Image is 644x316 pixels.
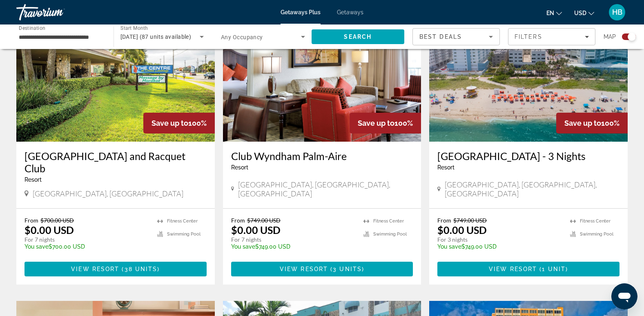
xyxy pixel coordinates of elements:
[231,236,356,243] p: For 7 nights
[71,266,119,272] span: View Resort
[419,33,462,40] span: Best Deals
[350,113,421,134] div: 100%
[167,218,198,224] span: Fitness Center
[437,217,451,224] span: From
[40,217,74,224] span: $700.00 USD
[231,243,356,250] p: $749.00 USD
[606,4,628,21] button: User Menu
[281,9,321,16] a: Getaways Plus
[25,236,149,243] p: For 7 nights
[19,32,103,42] input: Select destination
[537,266,568,272] span: ( )
[19,25,45,31] span: Destination
[312,29,405,44] button: Search
[333,266,362,272] span: 3 units
[152,119,188,127] span: Save up to
[25,176,42,183] span: Resort
[437,150,619,162] a: [GEOGRAPHIC_DATA] - 3 Nights
[437,243,461,250] span: You save
[546,7,562,19] button: Change language
[16,11,215,142] img: Ocean Landings Resort and Racquet Club
[120,25,148,31] span: Start Month
[437,164,455,171] span: Resort
[358,119,394,127] span: Save up to
[515,33,542,40] span: Filters
[25,243,49,250] span: You save
[437,236,562,243] p: For 3 nights
[580,231,613,237] span: Swimming Pool
[489,266,537,272] span: View Resort
[546,10,554,16] span: en
[328,266,364,272] span: ( )
[508,28,595,45] button: Filters
[167,231,201,237] span: Swimming Pool
[337,9,363,16] a: Getaways
[373,231,407,237] span: Swimming Pool
[429,11,628,142] img: Crystal Beach Suites Oceanfront Hotel - 3 Nights
[604,31,616,42] span: Map
[437,262,619,276] button: View Resort(1 unit)
[33,189,183,198] span: [GEOGRAPHIC_DATA], [GEOGRAPHIC_DATA]
[238,180,413,198] span: [GEOGRAPHIC_DATA], [GEOGRAPHIC_DATA], [GEOGRAPHIC_DATA]
[125,266,158,272] span: 38 units
[25,150,207,174] a: [GEOGRAPHIC_DATA] and Racquet Club
[231,150,413,162] a: Club Wyndham Palm-Aire
[419,32,493,42] mat-select: Sort by
[119,266,160,272] span: ( )
[445,180,619,198] span: [GEOGRAPHIC_DATA], [GEOGRAPHIC_DATA], [GEOGRAPHIC_DATA]
[280,266,328,272] span: View Resort
[143,113,215,134] div: 100%
[25,262,207,276] button: View Resort(38 units)
[231,262,413,276] button: View Resort(3 units)
[344,33,372,40] span: Search
[25,217,38,224] span: From
[231,217,245,224] span: From
[25,243,149,250] p: $700.00 USD
[611,283,637,309] iframe: Button to launch messaging window
[223,11,421,142] img: Club Wyndham Palm-Aire
[231,224,281,236] p: $0.00 USD
[612,8,622,16] span: HB
[373,218,404,224] span: Fitness Center
[231,164,248,171] span: Resort
[437,224,487,236] p: $0.00 USD
[221,34,263,40] span: Any Occupancy
[580,218,611,224] span: Fitness Center
[574,7,594,19] button: Change currency
[16,2,98,23] a: Travorium
[247,217,281,224] span: $749.00 USD
[25,224,74,236] p: $0.00 USD
[120,33,192,40] span: [DATE] (87 units available)
[574,10,586,16] span: USD
[231,243,255,250] span: You save
[453,217,487,224] span: $749.00 USD
[437,243,562,250] p: $749.00 USD
[556,113,628,134] div: 100%
[564,119,601,127] span: Save up to
[542,266,566,272] span: 1 unit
